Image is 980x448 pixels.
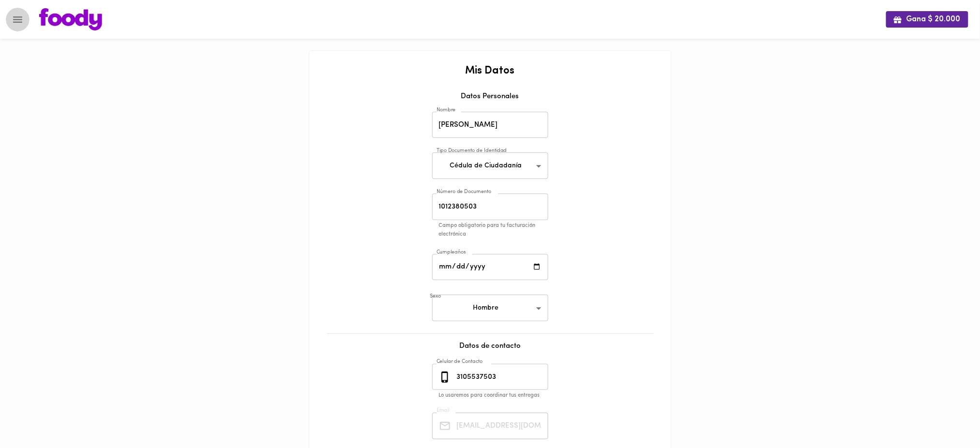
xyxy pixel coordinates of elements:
[6,8,29,31] button: Menu
[455,364,548,390] input: 3010000000
[432,112,548,138] input: Tu nombre
[432,152,548,179] div: Cédula de Ciudadanía
[439,222,555,239] p: Campo obligatorio para tu facturación electrónica
[430,293,441,300] label: Sexo
[319,341,661,361] div: Datos de contacto
[894,15,961,24] span: Gana $ 20.000
[319,91,661,109] div: Datos Personales
[924,392,970,438] iframe: Messagebird Livechat Widget
[886,11,968,27] button: Gana $ 20.000
[432,295,548,321] div: Hombre
[432,194,548,220] input: Número de Documento
[439,391,555,400] p: Lo usaremos para coordinar tus entregas
[39,8,102,30] img: logo.png
[455,413,548,439] input: Tu Email
[319,65,661,77] h2: Mis Datos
